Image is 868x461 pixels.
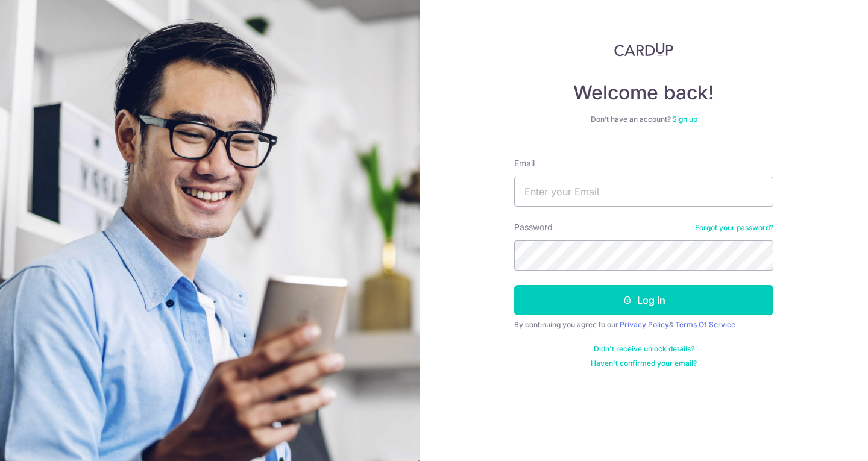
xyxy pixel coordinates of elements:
[675,320,735,329] a: Terms Of Service
[614,42,673,57] img: CardUp Logo
[695,223,773,233] a: Forgot your password?
[514,320,773,330] div: By continuing you agree to our &
[594,344,694,354] a: Didn't receive unlock details?
[672,114,697,124] a: Sign up
[514,157,535,169] label: Email
[514,285,773,315] button: Log in
[514,81,773,105] h4: Welcome back!
[514,177,773,207] input: Enter your Email
[514,221,553,233] label: Password
[514,114,773,124] div: Don’t have an account?
[620,320,669,329] a: Privacy Policy
[591,359,697,368] a: Haven't confirmed your email?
